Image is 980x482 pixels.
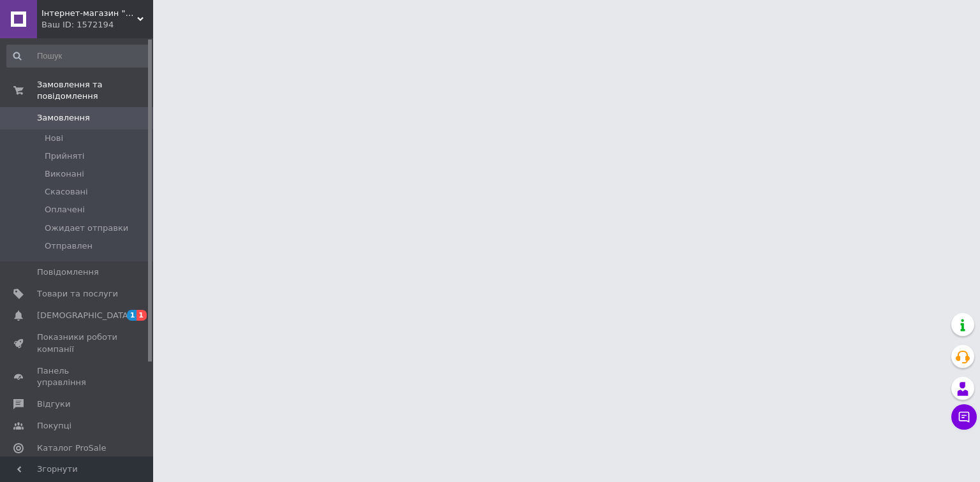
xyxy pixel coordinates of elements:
span: Повідомлення [37,267,99,278]
span: Панель управління [37,365,118,388]
input: Пошук [6,45,151,68]
span: Нові [45,133,63,144]
span: Показники роботи компанії [37,332,118,354]
button: Чат з покупцем [951,404,977,430]
span: Скасовані [45,186,88,198]
span: [DEMOGRAPHIC_DATA] [37,310,131,321]
span: Відгуки [37,398,70,410]
span: Прийняті [45,150,84,162]
span: Покупці [37,420,71,432]
div: Ваш ID: 1572194 [41,19,153,31]
span: 1 [137,310,147,321]
span: 1 [127,310,137,321]
span: Виконані [45,168,84,180]
span: Ожидает отправки [45,223,128,234]
span: Отправлен [45,240,93,252]
span: Оплачені [45,204,85,215]
span: Каталог ProSale [37,442,106,454]
span: Товари та послуги [37,288,118,300]
span: Замовлення [37,112,90,124]
span: Замовлення та повідомлення [37,79,153,102]
span: Інтернет-магазин "Ukrbaotoys" [41,8,137,19]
